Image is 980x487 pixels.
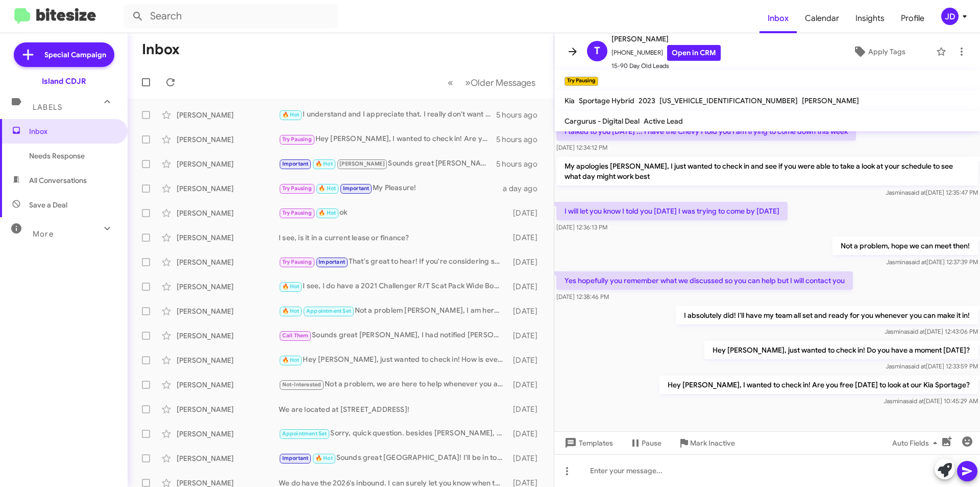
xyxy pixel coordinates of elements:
a: Insights [847,4,893,33]
div: [DATE] [508,453,546,463]
span: 2023 [639,96,655,105]
span: Labels [33,103,62,112]
span: Active Lead [644,117,683,126]
div: ok [279,207,508,219]
span: Jasmina [DATE] 10:45:29 AM [884,397,978,405]
span: [PERSON_NAME] [339,160,385,167]
span: 🔥 Hot [318,185,336,192]
div: [PERSON_NAME] [177,208,279,218]
button: Mark Inactive [670,434,743,452]
div: We are located at [STREET_ADDRESS]! [279,404,508,414]
span: said at [907,328,925,335]
div: [PERSON_NAME] [177,306,279,316]
span: Important [282,455,309,461]
button: JD [933,8,969,25]
span: Call Them [282,332,309,339]
div: [DATE] [508,331,546,341]
div: [DATE] [508,282,546,292]
span: said at [908,362,926,370]
div: [DATE] [508,429,546,439]
span: Not-Interested [282,381,322,388]
span: said at [906,397,924,405]
span: Try Pausing [282,185,312,192]
span: said at [908,189,926,196]
span: Try Pausing [282,136,312,143]
span: [DATE] 12:38:46 PM [556,293,609,300]
a: Special Campaign [14,42,114,67]
div: Sounds great [PERSON_NAME]! Sorry for the delayed responses its been a busy weekend here! Let me ... [279,158,496,170]
div: Not a problem, we are here to help whenever you are ready! [279,379,508,390]
span: Cargurus - Digital Deal [565,117,640,126]
span: Appointment Set [282,430,327,437]
div: [PERSON_NAME] [177,453,279,463]
span: 🔥 Hot [282,111,300,118]
div: I see, I do have a 2021 Challenger R/T Scat Pack Wide Body at around $47,000 but I will keep my e... [279,281,508,292]
span: 🔥 Hot [282,308,300,314]
span: Save a Deal [29,200,67,210]
span: « [448,76,453,89]
div: 5 hours ago [496,134,546,145]
span: All Conversations [29,175,87,185]
span: Mark Inactive [690,434,735,452]
span: Profile [893,4,933,33]
div: [DATE] [508,306,546,316]
span: 15-90 Day Old Leads [611,61,721,71]
a: Inbox [759,4,797,33]
span: [DATE] 12:36:13 PM [556,223,607,231]
div: [DATE] [508,404,546,414]
span: Auto Fields [892,434,941,452]
a: Calendar [797,4,847,33]
div: That's great to hear! If you're considering selling, we’d love to discuss the details further. Wh... [279,256,508,268]
div: [PERSON_NAME] [177,233,279,243]
button: Previous [442,72,459,93]
span: said at [909,258,926,266]
span: [US_VEHICLE_IDENTIFICATION_NUMBER] [659,96,798,105]
span: Jasmina [DATE] 12:35:47 PM [886,189,978,196]
p: I will let you know I told you [DATE] I was trying to come by [DATE] [556,202,788,220]
span: Apply Tags [868,42,905,61]
span: [PHONE_NUMBER] [611,45,721,61]
div: [DATE] [508,257,546,267]
span: Try Pausing [282,259,312,265]
p: I absolutely did! I'll have my team all set and ready for you whenever you can make it in! [676,306,978,324]
p: I talked to you [DATE] ... I have the Chevy I told you I am trying to come down this week [556,122,856,141]
nav: Page navigation example [442,72,542,93]
span: Jasmina [DATE] 12:33:59 PM [886,362,978,370]
span: Jasmina [DATE] 12:43:06 PM [885,328,978,335]
div: Hey [PERSON_NAME], just wanted to check in! How is everything? [279,354,508,366]
span: [PERSON_NAME] [802,96,859,105]
div: [DATE] [508,380,546,390]
span: Templates [562,434,613,452]
p: Hey [PERSON_NAME], I wanted to check in! Are you free [DATE] to look at our Kia Sportage? [659,376,978,394]
span: » [465,76,471,89]
div: [PERSON_NAME] [177,331,279,341]
span: 🔥 Hot [282,357,300,363]
div: [DATE] [508,233,546,243]
div: [PERSON_NAME] [177,429,279,439]
div: Hey [PERSON_NAME], I wanted to check in! Are you free [DATE] to look at our Kia Sportage? [279,133,496,145]
span: Appointment Set [306,308,351,314]
div: [PERSON_NAME] [177,134,279,145]
button: Pause [621,434,670,452]
p: My apologies [PERSON_NAME], I just wanted to check in and see if you were able to take a look at ... [556,157,978,185]
div: Not a problem [PERSON_NAME], I am here to help whenever you are ready! [279,305,508,317]
div: Sounds great [GEOGRAPHIC_DATA]! I'll be in touch closer to then with all the new promotions! What... [279,452,508,464]
div: [DATE] [508,208,546,218]
div: JD [941,8,959,25]
span: Pause [642,434,661,452]
button: Auto Fields [884,434,949,452]
div: [PERSON_NAME] [177,110,279,120]
span: Sportage Hybrid [579,96,634,105]
span: More [33,229,54,239]
span: Jasmina [DATE] 12:37:39 PM [886,258,978,266]
div: Sounds great [PERSON_NAME], I had notified [PERSON_NAME]. Was he able to reach you? [279,330,508,341]
div: [PERSON_NAME] [177,282,279,292]
small: Try Pausing [565,77,598,86]
span: 🔥 Hot [315,160,333,167]
button: Next [459,72,542,93]
p: Not a problem, hope we can meet then! [832,237,978,255]
div: [PERSON_NAME] [177,355,279,365]
div: [PERSON_NAME] [177,159,279,169]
